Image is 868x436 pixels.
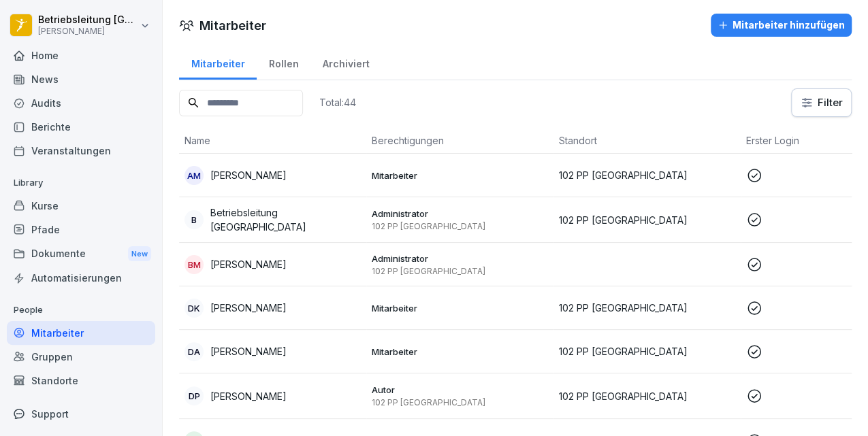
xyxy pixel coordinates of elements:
p: 102 PP [GEOGRAPHIC_DATA] [372,397,548,408]
div: Filter [800,96,843,110]
p: 102 PP [GEOGRAPHIC_DATA] [559,344,735,358]
div: DK [184,299,204,318]
a: Rollen [257,45,310,80]
div: Mitarbeiter hinzufügen [718,18,845,33]
p: Mitarbeiter [372,302,548,314]
p: [PERSON_NAME] [210,344,287,358]
p: [PERSON_NAME] [210,389,287,403]
p: Autor [372,384,548,396]
p: Betriebsleitung [GEOGRAPHIC_DATA] [210,205,361,234]
p: 102 PP [GEOGRAPHIC_DATA] [372,221,548,232]
a: Mitarbeiter [7,321,155,345]
th: Standort [553,128,741,154]
p: 102 PP [GEOGRAPHIC_DATA] [559,168,735,182]
p: Mitarbeiter [372,169,548,182]
a: Gruppen [7,345,155,369]
h1: Mitarbeiter [199,16,266,35]
p: Betriebsleitung [GEOGRAPHIC_DATA] [38,14,138,26]
p: Administrator [372,207,548,220]
button: Mitarbeiter hinzufügen [711,14,852,37]
p: 102 PP [GEOGRAPHIC_DATA] [372,266,548,277]
div: BM [184,255,204,274]
a: Mitarbeiter [179,45,257,80]
div: AM [184,166,204,185]
p: People [7,299,155,321]
a: Automatisierungen [7,266,155,290]
a: Pfade [7,218,155,241]
button: Filter [792,89,851,116]
a: Veranstaltungen [7,139,155,163]
div: DA [184,342,204,361]
p: [PERSON_NAME] [210,301,287,315]
p: [PERSON_NAME] [210,257,287,271]
p: [PERSON_NAME] [38,27,138,36]
p: Total: 44 [319,96,356,109]
p: Library [7,172,155,194]
div: Support [7,402,155,426]
a: DokumenteNew [7,241,155,267]
a: Kurse [7,194,155,218]
p: 102 PP [GEOGRAPHIC_DATA] [559,389,735,403]
th: Berechtigungen [366,128,553,154]
p: 102 PP [GEOGRAPHIC_DATA] [559,301,735,315]
a: Standorte [7,369,155,392]
a: Archiviert [310,45,381,80]
p: Administrator [372,252,548,265]
a: News [7,67,155,91]
p: [PERSON_NAME] [210,168,287,182]
a: Home [7,44,155,67]
div: DP [184,386,204,405]
a: Audits [7,91,155,115]
p: Mitarbeiter [372,346,548,358]
th: Name [179,128,366,154]
div: B [184,210,204,229]
div: Dokumente [7,241,155,267]
div: New [128,246,151,262]
a: Berichte [7,115,155,139]
p: 102 PP [GEOGRAPHIC_DATA] [559,213,735,227]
